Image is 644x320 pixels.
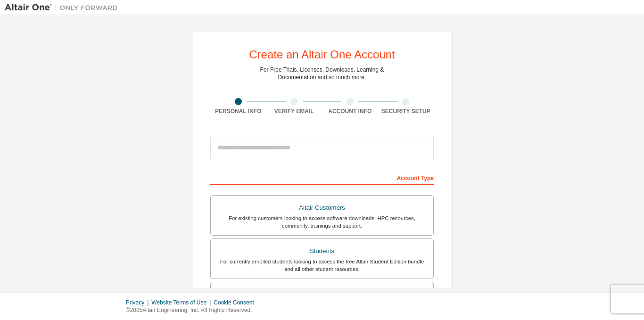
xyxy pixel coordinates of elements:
[210,107,266,115] div: Personal Info
[216,245,428,258] div: Students
[322,107,378,115] div: Account Info
[216,214,428,230] div: For existing customers looking to access software downloads, HPC resources, community, trainings ...
[210,170,434,185] div: Account Type
[126,306,260,314] p: © 2025 Altair Engineering, Inc. All Rights Reserved.
[214,299,259,306] div: Cookie Consent
[216,201,428,214] div: Altair Customers
[126,299,151,306] div: Privacy
[5,3,123,12] img: Altair One
[249,49,395,60] div: Create an Altair One Account
[260,66,384,81] div: For Free Trials, Licenses, Downloads, Learning & Documentation and so much more.
[216,288,428,301] div: Faculty
[266,107,322,115] div: Verify Email
[216,258,428,273] div: For currently enrolled students looking to access the free Altair Student Edition bundle and all ...
[378,107,434,115] div: Security Setup
[151,299,214,306] div: Website Terms of Use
